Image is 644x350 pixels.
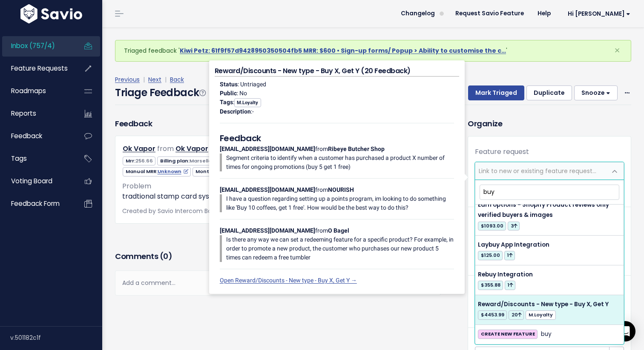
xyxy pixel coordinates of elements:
strong: [EMAIL_ADDRESS][DOMAIN_NAME] [220,186,315,193]
span: Monthly spend: [193,167,246,176]
span: 20 [509,310,524,319]
a: Voting Board [2,171,71,191]
strong: Ribeye Butcher Shop [328,145,385,152]
span: Created by Savio Intercom Bot on | [122,207,336,215]
h3: Organize [468,118,631,129]
span: Link to new or existing feature request... [479,167,596,175]
div: Add a comment... [115,270,441,296]
p: Is there any way we can set a redeeming feature for a specific product? For example, in order to ... [226,235,454,262]
span: Laybuy App Integration [478,241,549,249]
span: Feedback [11,131,42,140]
a: Request Savio Feature [448,7,531,20]
a: Feedback [2,126,71,146]
span: Reports [11,109,36,118]
div: : Untriaged : No : : from from from [215,77,459,288]
span: 0 [163,251,168,262]
a: Feature Requests [2,59,71,78]
a: Feedback form [2,194,71,213]
h4: Triage Feedback [115,85,205,100]
span: $1093.00 [478,222,506,230]
button: Duplicate [526,85,572,101]
span: Subscribers [475,336,515,345]
span: 1 [505,281,515,290]
strong: O Bagel [328,227,349,234]
label: Feature request [475,147,529,157]
p: Segment criteria to identify when a customer has purchased a product X number of times for ongoin... [226,154,454,171]
a: Unknown [158,168,188,175]
span: from [157,144,174,154]
a: Back [170,75,184,84]
a: Kiwi Petz: 61f9f57d9428950350504fb5 MRR: $600 • Sign-up forms/ Popup > Ability to customise the c… [180,46,506,55]
span: Voting Board [11,176,52,185]
strong: [EMAIL_ADDRESS][DOMAIN_NAME] [220,145,315,152]
span: $125.00 [478,251,503,260]
span: MarselloPro [190,157,220,164]
span: Inbox (757/4) [11,41,55,50]
span: 3 [508,222,520,230]
span: M.Loyalty [234,98,261,107]
div: v.501182c1f [10,327,102,349]
h3: Feedback [115,118,152,129]
a: Open Reward/Discounts - New type - Buy X, Get Y → [220,277,357,284]
span: Hi [PERSON_NAME] [568,11,630,17]
strong: Description [220,108,251,115]
span: Problem [122,181,151,191]
span: Rebuy Integration [478,270,533,279]
a: Ok Vapor [123,144,155,154]
strong: Public [220,90,237,97]
span: $355.88 [478,281,503,290]
img: logo-white.9d6f32f41409.svg [18,4,84,23]
a: Previous [115,75,140,84]
span: Manual MRR: [123,167,191,176]
span: Reward/Discounts - New type - Buy X, Get Y [478,300,609,308]
div: Triaged feedback ' ' [115,40,631,62]
span: Feature Requests [11,64,68,73]
a: Next [148,75,161,84]
span: buy [541,329,552,339]
button: Snooze [574,85,618,101]
span: | [141,75,147,84]
a: Ok Vapor [175,144,208,154]
a: Help [531,7,558,20]
strong: [EMAIL_ADDRESS][DOMAIN_NAME] [220,227,315,234]
span: | [163,75,168,84]
span: 1 [504,251,515,260]
span: 256.66 [135,157,153,164]
span: Billing plan: [157,157,223,165]
strong: Tags [220,99,233,105]
span: Changelog [401,11,435,17]
span: M.Loyalty [526,310,555,319]
div: Open Intercom Messenger [615,321,635,341]
strong: CREATE NEW FEATURE [481,330,535,337]
span: Tags [11,154,27,163]
button: Mark Triaged [468,85,524,101]
a: Hi [PERSON_NAME] [558,7,637,20]
p: I have a question regarding setting up a points program, im looking to do something like 'Buy 10 ... [226,194,454,212]
span: - [252,108,254,115]
h5: Feedback [220,132,454,145]
h4: Reward/Discounts - New type - Buy X, Get Y (20 Feedback) [215,66,459,77]
a: Reports [2,104,71,123]
span: Mrr: [123,157,155,165]
a: Inbox (757/4) [2,36,71,56]
a: Roadmaps [2,81,71,101]
a: Tags [2,149,71,168]
p: tradtional stamp card system [122,191,434,202]
strong: NOURISH [328,186,354,193]
span: Roadmaps [11,86,46,95]
h3: Comments ( ) [115,250,441,262]
span: × [614,43,620,57]
span: Feedback form [11,199,60,208]
span: $4453.99 [478,310,507,319]
strong: Status [220,81,238,88]
button: Close [606,40,629,61]
span: <p><strong>Subscribers</strong><br><br> No subscribers yet<br> </p> [518,336,549,345]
